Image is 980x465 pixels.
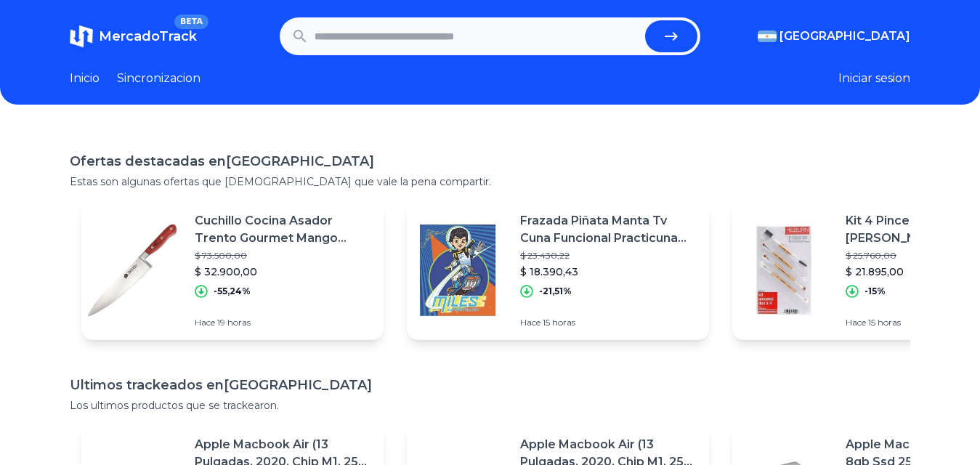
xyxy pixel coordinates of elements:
p: $ 32.900,00 [195,264,372,279]
p: -21,51% [539,286,572,297]
h1: Ofertas destacadas en [GEOGRAPHIC_DATA] [70,151,910,171]
img: MercadoTrack [70,25,93,48]
p: Hace 19 horas [195,317,372,328]
img: Argentina [758,31,777,42]
p: $ 23.430,22 [520,250,697,262]
p: $ 73.500,00 [195,250,372,262]
p: Los ultimos productos que se trackearon. [70,398,910,413]
button: [GEOGRAPHIC_DATA] [758,28,910,45]
a: Sincronizacion [117,70,201,87]
span: BETA [174,15,208,29]
a: Inicio [70,70,100,87]
a: Featured imageFrazada Piñata Manta Tv Cuna Funcional Practicuna Disney 1163$ 23.430,22$ 18.390,43... [407,201,709,340]
img: Featured image [407,219,509,321]
p: Frazada Piñata Manta Tv Cuna Funcional Practicuna Disney 1163 [520,212,697,247]
img: Featured image [81,219,183,321]
a: MercadoTrackBETA [70,25,197,48]
h1: Ultimos trackeados en [GEOGRAPHIC_DATA] [70,375,910,395]
span: [GEOGRAPHIC_DATA] [779,28,910,45]
p: -55,24% [214,286,251,297]
span: MercadoTrack [99,28,197,44]
p: Estas son algunas ofertas que [DEMOGRAPHIC_DATA] que vale la pena compartir. [70,174,910,189]
a: Featured imageCuchillo Cocina Asador Trento Gourmet Mango Madera Hoja 19cm$ 73.500,00$ 32.900,00-... [81,201,384,340]
p: Cuchillo Cocina Asador Trento Gourmet Mango Madera Hoja 19cm [195,212,372,247]
button: Iniciar sesion [838,70,910,87]
p: -15% [864,286,886,297]
p: $ 18.390,43 [520,264,697,279]
p: Hace 15 horas [520,317,697,328]
img: Featured image [732,219,834,321]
